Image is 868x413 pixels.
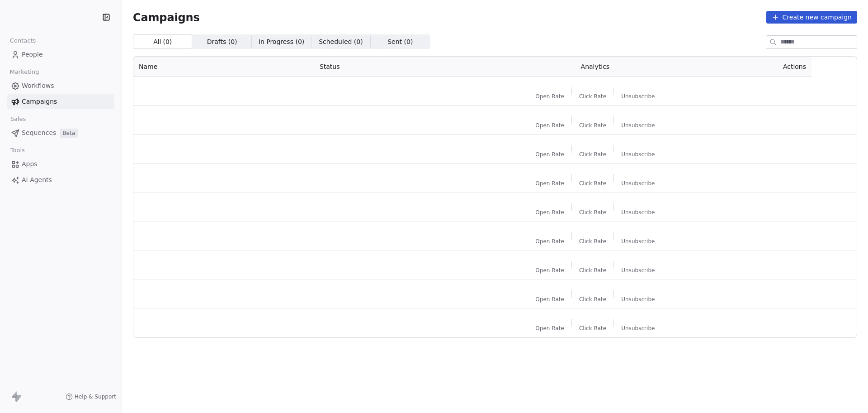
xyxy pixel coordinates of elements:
[133,57,314,77] th: Name
[22,128,56,138] span: Sequences
[6,112,30,126] span: Sales
[621,267,655,274] span: Unsubscribe
[7,94,114,109] a: Campaigns
[7,125,114,140] a: SequencesBeta
[7,157,114,172] a: Apps
[22,175,52,185] span: AI Agents
[319,37,363,47] span: Scheduled ( 0 )
[314,57,479,77] th: Status
[207,37,237,47] span: Drafts ( 0 )
[535,325,564,332] span: Open Rate
[535,209,564,216] span: Open Rate
[712,57,811,77] th: Actions
[479,57,712,77] th: Analytics
[22,50,43,59] span: People
[621,180,655,187] span: Unsubscribe
[535,122,564,129] span: Open Rate
[535,238,564,245] span: Open Rate
[621,296,655,303] span: Unsubscribe
[535,267,564,274] span: Open Rate
[579,209,606,216] span: Click Rate
[387,37,413,47] span: Sent ( 0 )
[579,325,606,332] span: Click Rate
[535,180,564,187] span: Open Rate
[7,173,114,187] a: AI Agents
[621,122,655,129] span: Unsubscribe
[579,238,606,245] span: Click Rate
[535,151,564,158] span: Open Rate
[22,81,54,91] span: Workflows
[621,238,655,245] span: Unsubscribe
[75,393,116,400] span: Help & Support
[6,34,40,48] span: Contacts
[579,180,606,187] span: Click Rate
[6,65,43,79] span: Marketing
[60,129,78,138] span: Beta
[22,159,38,169] span: Apps
[535,296,564,303] span: Open Rate
[579,267,606,274] span: Click Rate
[621,151,655,158] span: Unsubscribe
[621,325,655,332] span: Unsubscribe
[579,151,606,158] span: Click Rate
[535,93,564,100] span: Open Rate
[621,209,655,216] span: Unsubscribe
[7,78,114,93] a: Workflows
[579,122,606,129] span: Click Rate
[579,296,606,303] span: Click Rate
[133,11,200,24] span: Campaigns
[766,11,857,24] button: Create new campaign
[22,97,57,106] span: Campaigns
[579,93,606,100] span: Click Rate
[6,144,28,157] span: Tools
[7,47,114,62] a: People
[66,393,116,400] a: Help & Support
[621,93,655,100] span: Unsubscribe
[259,37,305,47] span: In Progress ( 0 )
